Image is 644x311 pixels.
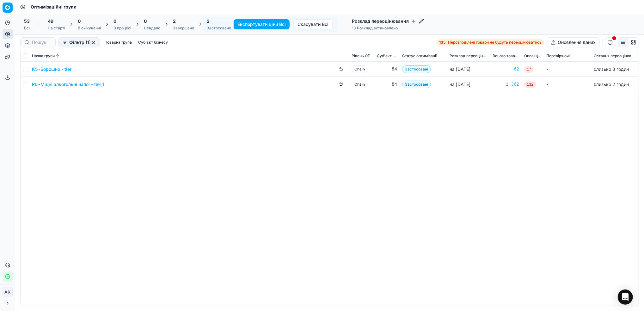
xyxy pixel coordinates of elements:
span: на [DATE] [450,82,470,87]
div: В процесі [113,26,131,31]
nav: breadcrumb [31,4,77,10]
span: 0 [144,18,147,24]
span: Назва групи [32,53,55,58]
span: Рівень OГ [352,53,370,58]
button: Фільтр (1) [58,37,100,47]
a: P0~Міцні алкогольні напої - tier_1 [32,81,104,88]
span: Chain [352,81,368,88]
span: Всього товарів [493,53,519,58]
span: Застосовані [402,81,431,88]
a: 135Нерозподілені товари не будуть переоцінюватись [437,39,544,46]
a: K5~Борошно - tier_1 [32,66,75,72]
a: 1 362 [493,81,519,88]
span: Оповіщення [524,53,541,58]
div: 13 Розклад встановлено [352,26,424,31]
span: 53 [24,18,30,24]
button: AK [3,287,13,297]
button: Експортувати ціни Всі [234,19,290,29]
div: Застосовано [207,26,231,31]
span: 0 [78,18,81,24]
div: Невдало [144,26,160,31]
td: - [544,77,591,92]
span: Нерозподілені товари не будуть переоцінюватись [448,40,542,45]
span: 2 [173,18,176,24]
button: Оновлення даних [547,37,600,47]
input: Пошук [32,39,52,46]
td: - [544,62,591,77]
div: В очікуванні [78,26,101,31]
span: Застосовані [402,65,431,73]
span: близько 3 годин [594,66,629,72]
span: Chain [352,65,368,73]
div: Всі [24,26,30,31]
span: Статус оптимізації [402,53,437,58]
span: близько 2 годин [594,82,629,87]
div: На старті [48,26,65,31]
span: Оптимізаційні групи [31,4,77,10]
span: на [DATE] [450,66,470,72]
span: 17 [524,66,534,73]
button: Суб'єкт бізнесу [136,39,170,46]
span: 0 [113,18,116,24]
span: 132 [524,82,536,88]
strong: 135 [439,40,445,45]
span: AK [3,287,12,297]
a: 62 [493,66,519,72]
div: 84 [377,81,397,88]
span: Остання переоцінка [594,53,631,58]
h4: Розклад переоцінювання [352,18,424,24]
span: Суб'єкт бізнесу [377,53,397,58]
div: Завершено [173,26,194,31]
span: 2 [207,18,210,24]
div: 84 [377,66,397,72]
div: Open Intercom Messenger [618,290,633,305]
button: Sorted by Назва групи ascending [55,53,61,59]
span: Перевіряючі [546,53,570,58]
button: Скасувати Всі [293,19,333,29]
span: Розклад переоцінювання [450,53,488,58]
span: 49 [48,18,53,24]
button: Товарна група [102,39,134,46]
